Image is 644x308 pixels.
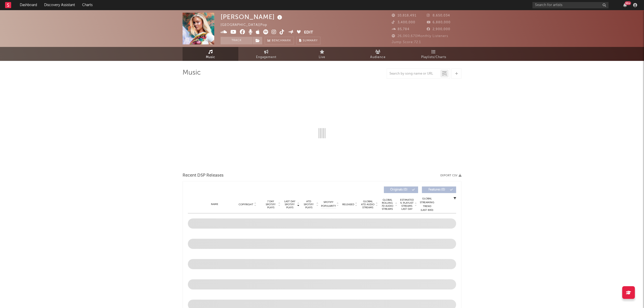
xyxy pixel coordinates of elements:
input: Search by song name or URL [387,72,440,76]
a: Benchmark [265,37,294,44]
span: Features ( 0 ) [425,188,449,191]
button: 99+ [623,3,627,7]
span: Recent DSP Releases [183,173,224,179]
div: [PERSON_NAME] [221,13,283,21]
span: 8,650,034 [427,14,450,17]
span: 85,784 [392,28,409,31]
div: 99 + [625,1,631,5]
span: Global ATD Audio Streams [361,200,375,209]
a: Playlists/Charts [406,47,461,61]
span: ATD Spotify Plays [302,200,315,209]
div: [GEOGRAPHIC_DATA] | Pop [221,22,273,28]
span: Live [319,54,325,60]
span: Originals ( 0 ) [387,188,410,191]
span: 10,818,491 [392,14,416,17]
span: Estimated % Playlist Streams Last Day [400,198,414,211]
div: Global Streaming Trend (Last 60D) [419,197,435,212]
span: 26,060,670 Monthly Listeners [392,35,448,38]
span: 6,880,000 [427,21,451,24]
button: Summary [296,37,320,44]
button: Features(0) [422,186,456,193]
span: Audience [370,54,386,60]
span: Benchmark [272,38,291,44]
span: 7 Day Spotify Plays [264,200,277,209]
span: Released [342,203,354,206]
span: 3,400,000 [392,21,415,24]
button: Originals(0) [384,186,418,193]
span: Global Rolling 7D Audio Streams [380,198,394,211]
span: Last Day Spotify Plays [283,200,296,209]
a: Music [183,47,238,61]
span: Jump Score: 72.1 [392,41,421,44]
span: Engagement [256,54,276,60]
button: Export CSV [440,174,461,177]
span: Summary [303,39,318,42]
button: Track [221,37,252,44]
a: Live [294,47,350,61]
a: Engagement [238,47,294,61]
span: Music [206,54,215,60]
input: Search for artists [532,2,609,8]
span: Copyright [239,203,253,206]
button: Edit [304,29,313,36]
span: Playlists/Charts [421,54,446,60]
span: 2,900,000 [427,28,450,31]
span: Spotify Popularity [321,200,336,208]
div: Name [198,202,231,206]
a: Audience [350,47,406,61]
